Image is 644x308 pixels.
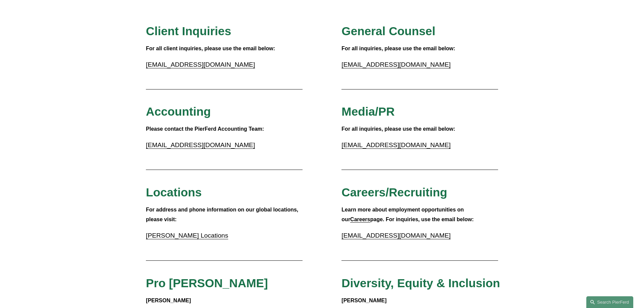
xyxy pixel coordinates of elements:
[341,46,455,51] strong: For all inquiries, please use the email below:
[341,24,435,38] span: General Counsel
[146,61,255,68] a: [EMAIL_ADDRESS][DOMAIN_NAME]
[146,126,264,132] strong: Please contact the PierFerd Accounting Team:
[146,141,255,148] a: [EMAIL_ADDRESS][DOMAIN_NAME]
[341,186,447,199] span: Careers/Recruiting
[341,298,386,303] strong: [PERSON_NAME]
[146,186,202,199] span: Locations
[341,61,450,68] a: [EMAIL_ADDRESS][DOMAIN_NAME]
[146,105,211,118] span: Accounting
[341,276,500,290] span: Diversity, Equity & Inclusion
[146,276,268,290] span: Pro [PERSON_NAME]
[341,105,394,118] span: Media/PR
[146,24,231,38] span: Client Inquiries
[341,141,450,148] a: [EMAIL_ADDRESS][DOMAIN_NAME]
[341,126,455,132] strong: For all inquiries, please use the email below:
[146,46,275,51] strong: For all client inquiries, please use the email below:
[146,232,228,239] a: [PERSON_NAME] Locations
[341,207,465,222] strong: Learn more about employment opportunities on our
[341,232,450,239] a: [EMAIL_ADDRESS][DOMAIN_NAME]
[146,298,191,303] strong: [PERSON_NAME]
[370,217,474,222] strong: page. For inquiries, use the email below:
[350,217,370,222] a: Careers
[586,296,633,308] a: Search this site
[146,207,300,222] strong: For address and phone information on our global locations, please visit:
